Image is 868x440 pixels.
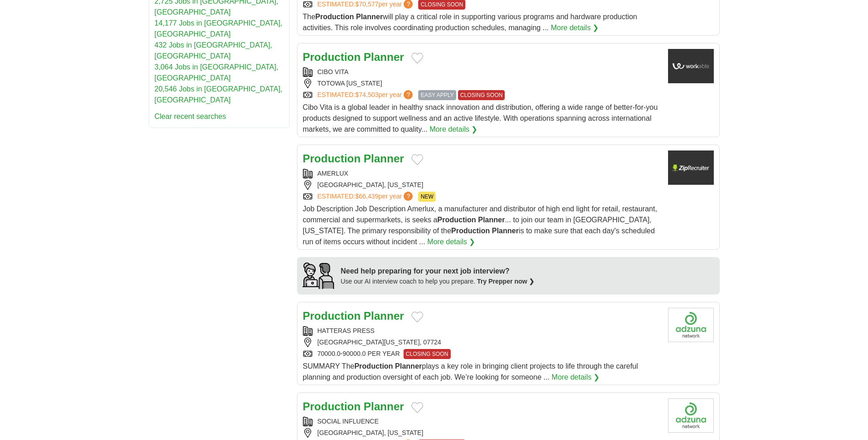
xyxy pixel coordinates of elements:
a: 3,064 Jobs in [GEOGRAPHIC_DATA], [GEOGRAPHIC_DATA] [155,63,279,82]
a: More details ❯ [430,124,478,135]
button: Add to favorite jobs [411,402,423,413]
strong: Planner [395,362,422,370]
a: Try Prepper now ❯ [477,278,535,285]
div: TOTOWA [US_STATE] [303,79,661,88]
div: HATTERAS PRESS [303,326,661,336]
span: $70,577 [355,0,378,8]
a: ESTIMATED:$74,503per year? [318,90,415,100]
strong: Planner [478,216,505,224]
strong: Production [451,227,490,235]
div: 70000.0-90000.0 PER YEAR [303,349,661,359]
a: Clear recent searches [155,113,226,120]
a: More details ❯ [552,372,600,383]
a: 14,177 Jobs in [GEOGRAPHIC_DATA], [GEOGRAPHIC_DATA] [155,19,283,38]
strong: Production [303,400,361,413]
span: The will play a critical role in supporting various programs and hardware production activities. ... [303,13,637,32]
span: $74,503 [355,91,378,98]
span: ? [404,192,413,201]
div: [GEOGRAPHIC_DATA], [US_STATE] [303,428,661,438]
span: EASY APPLY [418,90,456,100]
div: Need help preparing for your next job interview? [341,266,535,277]
a: 432 Jobs in [GEOGRAPHIC_DATA], [GEOGRAPHIC_DATA] [155,41,272,60]
strong: Planner [356,13,383,21]
strong: Production [315,13,354,21]
a: More details ❯ [551,22,599,33]
a: ESTIMATED:$66,439per year? [318,192,415,202]
strong: Planner [364,152,404,165]
div: [GEOGRAPHIC_DATA], [US_STATE] [303,180,661,190]
span: CLOSING SOON [404,349,451,359]
a: 20,546 Jobs in [GEOGRAPHIC_DATA], [GEOGRAPHIC_DATA] [155,85,283,104]
div: CIBO VITA [303,67,661,77]
strong: Production [437,216,476,224]
span: ? [404,90,413,99]
a: Production Planner [303,51,404,63]
div: [GEOGRAPHIC_DATA][US_STATE], 07724 [303,338,661,347]
a: More details ❯ [427,236,475,247]
span: Cibo Vita is a global leader in healthy snack innovation and distribution, offering a wide range ... [303,103,658,133]
img: Company logo [668,308,714,342]
strong: Planner [492,227,519,235]
div: AMERLUX [303,169,661,178]
button: Add to favorite jobs [411,53,423,64]
span: CLOSING SOON [458,90,505,100]
a: Production Planner [303,152,404,165]
strong: Production [303,310,361,322]
span: NEW [418,192,436,202]
strong: Planner [364,310,404,322]
span: $66,439 [355,193,378,200]
strong: Planner [364,400,404,413]
span: Job Description Job Description Amerlux, a manufacturer and distributor of high end light for ret... [303,205,658,246]
img: Company logo [668,49,714,83]
a: Production Planner [303,310,404,322]
img: Company logo [668,150,714,185]
button: Add to favorite jobs [411,154,423,165]
strong: Production [303,51,361,63]
strong: Production [354,362,393,370]
a: Production Planner [303,400,404,413]
span: SUMMARY The plays a key role in bringing client projects to life through the careful planning and... [303,362,638,381]
strong: Planner [364,51,404,63]
img: Company logo [668,398,714,433]
div: Use our AI interview coach to help you prepare. [341,277,535,286]
strong: Production [303,152,361,165]
button: Add to favorite jobs [411,311,423,322]
div: SOCIAL INFLUENCE [303,417,661,426]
